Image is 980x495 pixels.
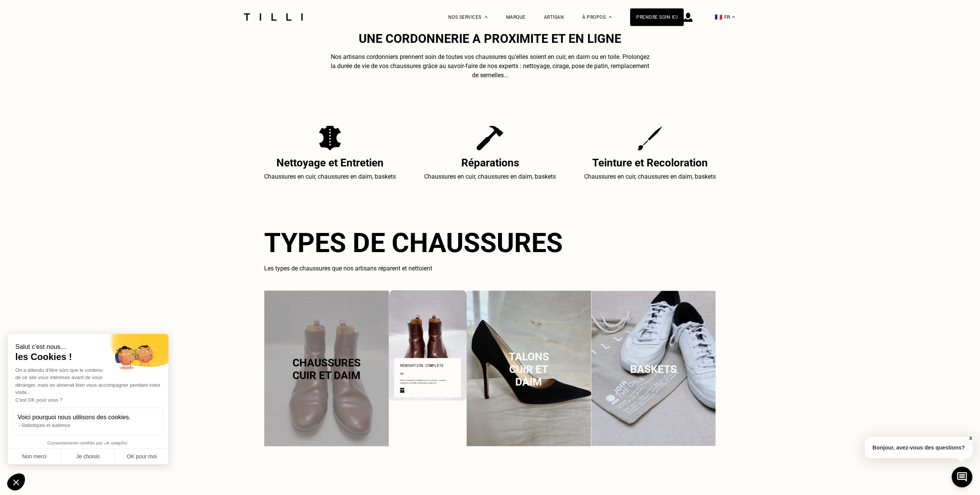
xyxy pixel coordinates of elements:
[684,13,693,22] img: icône connexion
[506,15,526,20] a: Marque
[319,126,341,150] img: Nettoyage et Entretien
[715,13,722,21] span: 🇫🇷
[400,379,451,384] p: Mise en beauté complète pour ces boots : couture d’appoint, semelle, nettoyage cirage etc.
[264,172,396,181] p: Chaussures en cuir, chaussures en daim, baskets
[509,350,549,363] span: Talons
[424,156,556,169] h2: Réparations
[264,227,716,259] h2: TYPES DE CHAUSSURES
[292,369,361,382] span: cuir et daim
[630,8,684,26] a: Prendre soin ici
[467,290,591,446] img: Talons cuir et daim
[544,15,564,20] a: Artisan
[637,126,663,150] img: Teinture et Recoloration
[359,31,621,46] span: Une cordonnerie à proximité et en ligne
[241,13,305,21] img: Logo du service de couturière Tilli
[609,16,612,18] img: Menu déroulant à propos
[584,156,716,169] h2: Teinture et Recoloration
[424,172,556,181] p: Chaussures en cuir, chaussures en daim, baskets
[732,16,735,18] img: menu déroulant
[630,363,677,375] span: Baskets
[400,388,405,393] img: icône calendrier
[591,290,716,446] img: Baskets
[400,363,444,368] p: Rénovation complète
[967,434,974,443] button: X
[584,172,716,181] p: Chaussures en cuir, chaussures en daim, baskets
[292,357,361,369] span: Chaussures
[509,363,548,388] span: cuir et daim
[331,53,650,79] span: Nos artisans cordonniers prennent soin de toutes vos chaussures qu’elles soient en cuir, en daim ...
[400,372,403,375] span: 55€
[485,16,488,18] img: Menu déroulant
[389,290,467,401] img: boots
[477,126,503,150] img: Réparations
[264,265,716,272] h3: Les types de chaussures que nos artisans réparent et nettoient
[264,156,396,169] h2: Nettoyage et Entretien
[865,437,973,458] p: Bonjour, avez-vous des questions?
